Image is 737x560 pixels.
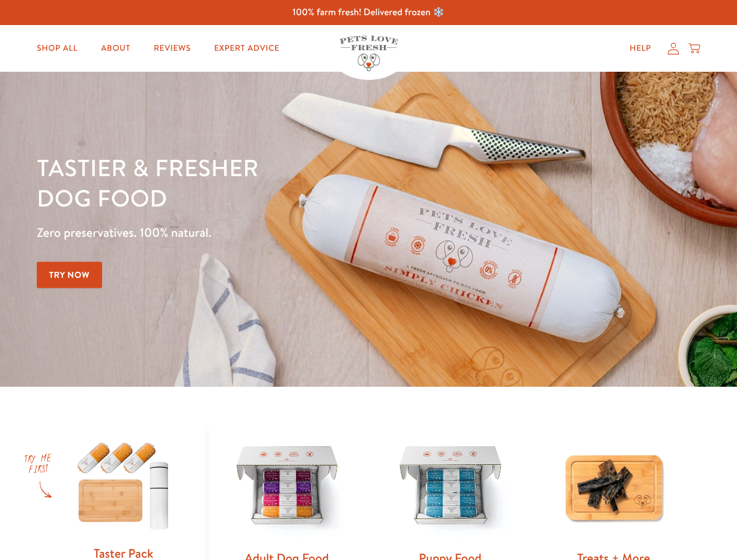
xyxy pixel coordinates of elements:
h1: Tastier & fresher dog food [37,152,479,213]
a: Reviews [144,37,200,60]
a: About [92,37,139,60]
a: Try Now [37,262,102,288]
p: Zero preservatives. 100% natural. [37,222,479,243]
a: Shop All [27,37,87,60]
a: Help [620,37,661,60]
img: Pets Love Fresh [340,36,398,71]
a: Expert Advice [205,37,289,60]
